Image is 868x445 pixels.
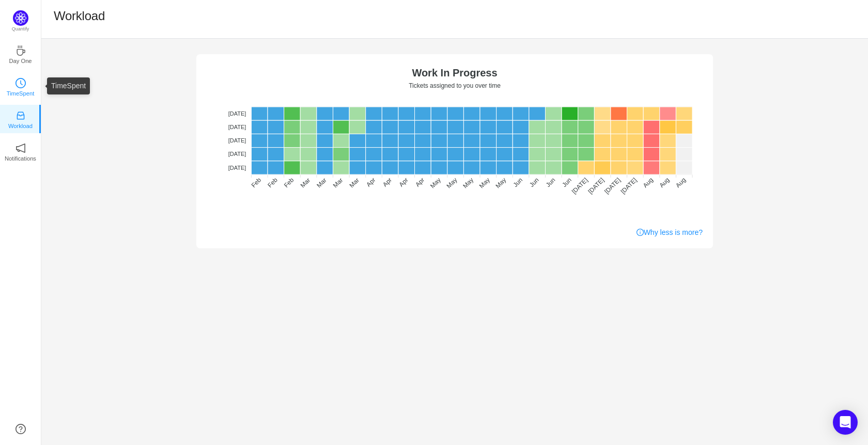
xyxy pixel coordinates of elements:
a: icon: notificationNotifications [16,146,26,156]
tspan: Aug [674,176,687,189]
div: Open Intercom Messenger [833,410,858,435]
tspan: Feb [266,176,279,189]
tspan: May [429,176,442,189]
tspan: Mar [332,177,345,189]
tspan: May [478,176,491,189]
tspan: Jun [561,177,573,189]
tspan: [DATE] [228,110,246,117]
tspan: [DATE] [586,177,606,196]
p: Workload [8,121,33,131]
text: Work In Progress [412,67,497,78]
h1: Workload [54,8,105,24]
tspan: Aug [658,176,671,189]
tspan: Jun [512,177,524,189]
a: icon: clock-circleTimeSpent [16,81,26,91]
i: icon: clock-circle [16,78,26,88]
tspan: May [461,176,475,189]
tspan: [DATE] [228,165,246,171]
tspan: [DATE] [570,177,590,196]
text: Tickets assigned to you over time [409,82,501,89]
tspan: Mar [348,177,361,189]
i: icon: info-circle [637,229,644,236]
a: icon: question-circle [16,424,26,434]
tspan: [DATE] [228,124,246,130]
p: Day One [9,56,32,66]
p: TimeSpent [7,89,35,98]
tspan: May [494,176,507,189]
i: icon: inbox [16,110,26,121]
a: Why less is more? [637,227,703,238]
a: icon: coffeeDay One [16,49,26,59]
i: icon: notification [16,143,26,153]
a: icon: inboxWorkload [16,114,26,124]
tspan: Jun [528,177,540,189]
tspan: Feb [250,176,263,189]
i: icon: coffee [16,45,26,56]
tspan: Feb [283,176,296,189]
tspan: Apr [365,176,377,188]
tspan: [DATE] [619,177,639,196]
tspan: Aug [642,176,655,189]
tspan: Jun [545,177,557,189]
tspan: Apr [381,176,393,188]
tspan: Mar [315,177,328,189]
tspan: [DATE] [228,151,246,157]
tspan: May [445,176,459,189]
p: Quantify [12,26,29,33]
tspan: [DATE] [603,177,622,196]
tspan: Apr [414,176,426,188]
p: Notifications [5,154,36,163]
img: Quantify [13,10,28,26]
tspan: [DATE] [228,137,246,144]
tspan: Apr [398,176,410,188]
tspan: Mar [299,177,312,189]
